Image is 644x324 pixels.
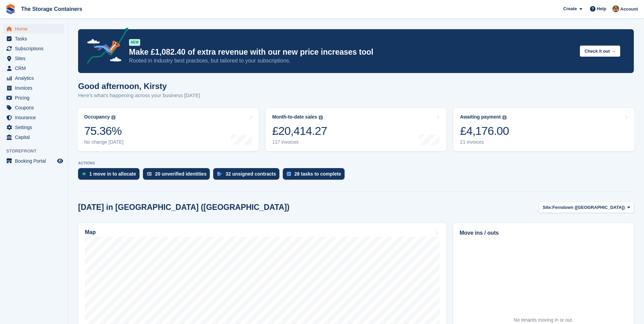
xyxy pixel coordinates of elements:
span: Ferndown ([GEOGRAPHIC_DATA]) [552,204,625,211]
a: The Storage Containers [18,3,85,15]
span: Account [620,6,638,13]
span: Site: [543,204,552,211]
a: menu [3,123,64,132]
button: Check it out → [580,46,620,57]
a: menu [3,83,64,93]
div: No change [DATE] [84,139,124,145]
a: 28 tasks to complete [283,168,348,183]
div: Month-to-date sales [272,114,317,120]
span: Capital [15,132,56,142]
a: 1 move in to allocate [78,168,143,183]
img: verify_identity-adf6edd0f0f0b5bbfe63781bf79b02c33cf7c696d77639b501bdc392416b5a36.svg [147,172,152,176]
p: Make £1,082.40 of extra revenue with our new price increases tool [129,47,574,57]
div: 75.36% [84,124,124,138]
div: Occupancy [84,114,110,120]
a: Month-to-date sales £20,414.27 117 invoices [265,108,447,151]
a: menu [3,113,64,122]
span: Tasks [15,34,56,43]
span: Booking Portal [15,156,56,166]
a: menu [3,132,64,142]
a: Awaiting payment £4,176.00 21 invoices [453,108,634,151]
a: menu [3,34,64,43]
span: Storefront [6,148,68,155]
span: Subscriptions [15,44,56,53]
button: Site: Ferndown ([GEOGRAPHIC_DATA]) [539,202,634,213]
div: £20,414.27 [272,124,327,138]
a: 32 unsigned contracts [213,168,283,183]
img: task-75834270c22a3079a89374b754ae025e5fb1db73e45f91037f5363f120a921f8.svg [287,172,291,176]
span: Invoices [15,83,56,93]
a: menu [3,103,64,112]
a: menu [3,64,64,73]
a: menu [3,156,64,166]
img: Kirsty Simpson [612,5,619,12]
div: 1 move in to allocate [89,171,136,177]
div: Awaiting payment [460,114,501,120]
img: icon-info-grey-7440780725fd019a000dd9b08b2336e03edf1995a4989e88bcd33f0948082b44.svg [111,115,115,120]
span: CRM [15,64,56,73]
a: menu [3,73,64,83]
span: Home [15,24,56,34]
span: Pricing [15,93,56,103]
span: Help [597,5,606,12]
h1: Good afternoon, Kirsty [78,82,200,91]
p: Here's what's happening across your business [DATE] [78,92,200,100]
span: Coupons [15,103,56,112]
div: No tenants moving in or out. [514,317,573,324]
div: 117 invoices [272,139,327,145]
span: Create [563,5,577,12]
a: menu [3,93,64,103]
a: Occupancy 75.36% No change [DATE] [77,108,259,151]
span: Analytics [15,73,56,83]
div: £4,176.00 [460,124,509,138]
a: Preview store [56,157,64,165]
img: icon-info-grey-7440780725fd019a000dd9b08b2336e03edf1995a4989e88bcd33f0948082b44.svg [319,115,323,120]
a: 20 unverified identities [143,168,214,183]
div: 32 unsigned contracts [225,171,276,177]
img: move_ins_to_allocate_icon-fdf77a2bb77ea45bf5b3d319d69a93e2d87916cf1d5bf7949dd705db3b84f3ca.svg [82,172,86,176]
div: NEW [129,39,140,46]
a: menu [3,24,64,34]
h2: Move ins / outs [460,229,627,237]
h2: Map [85,229,96,235]
span: Settings [15,123,56,132]
img: stora-icon-8386f47178a22dfd0bd8f6a31ec36ba5ce8667c1dd55bd0f319d3a0aa187defe.svg [5,4,16,14]
img: contract_signature_icon-13c848040528278c33f63329250d36e43548de30e8caae1d1a13099fd9432cc5.svg [217,172,222,176]
p: Rooted in industry best practices, but tailored to your subscriptions. [129,57,574,65]
div: 20 unverified identities [155,171,207,177]
img: icon-info-grey-7440780725fd019a000dd9b08b2336e03edf1995a4989e88bcd33f0948082b44.svg [502,115,507,120]
span: Sites [15,54,56,63]
div: 28 tasks to complete [294,171,341,177]
a: menu [3,44,64,53]
a: menu [3,54,64,63]
h2: [DATE] in [GEOGRAPHIC_DATA] ([GEOGRAPHIC_DATA]) [78,203,290,212]
img: price-adjustments-announcement-icon-8257ccfd72463d97f412b2fc003d46551f7dbcb40ab6d574587a9cd5c0d94... [81,28,129,66]
span: Insurance [15,113,56,122]
div: 21 invoices [460,139,509,145]
p: ACTIONS [78,161,634,165]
